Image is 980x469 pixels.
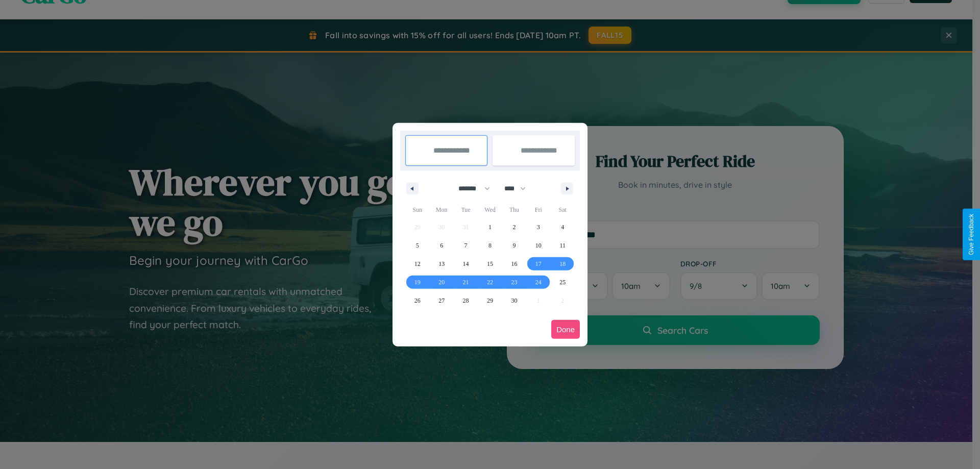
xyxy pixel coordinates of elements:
button: 17 [526,255,550,273]
span: 9 [512,236,516,255]
button: 28 [454,291,478,310]
span: 27 [438,291,445,310]
span: Sat [551,202,575,218]
span: 17 [535,255,542,273]
button: 4 [551,218,575,236]
span: 8 [488,236,492,255]
span: 29 [487,291,493,310]
button: 3 [526,218,550,236]
span: 16 [511,255,517,273]
span: Thu [502,202,526,218]
button: 6 [429,236,453,255]
button: 16 [502,255,526,273]
span: 28 [463,291,469,310]
span: 13 [438,255,445,273]
button: 1 [478,218,502,236]
span: 30 [511,291,517,310]
span: 25 [559,273,566,291]
span: 18 [559,255,566,273]
button: 13 [429,255,453,273]
span: 23 [511,273,517,291]
button: 8 [478,236,502,255]
button: 21 [454,273,478,291]
button: 24 [526,273,550,291]
span: 6 [440,236,443,255]
span: 21 [463,273,469,291]
button: 30 [502,291,526,310]
button: Done [551,320,580,339]
button: 23 [502,273,526,291]
div: Give Feedback [968,214,975,255]
span: 14 [463,255,469,273]
span: Wed [478,202,502,218]
span: 2 [512,218,516,236]
button: 25 [551,273,575,291]
button: 10 [526,236,550,255]
span: Tue [454,202,478,218]
button: 19 [405,273,429,291]
button: 18 [551,255,575,273]
span: 10 [535,236,542,255]
span: 19 [414,273,421,291]
button: 12 [405,255,429,273]
span: Sun [405,202,429,218]
button: 29 [478,291,502,310]
button: 11 [551,236,575,255]
button: 26 [405,291,429,310]
span: 5 [416,236,419,255]
span: 4 [561,218,564,236]
button: 27 [429,291,453,310]
button: 5 [405,236,429,255]
span: Mon [429,202,453,218]
span: 1 [488,218,492,236]
button: 14 [454,255,478,273]
span: 24 [535,273,542,291]
span: 7 [464,236,468,255]
button: 7 [454,236,478,255]
span: 20 [438,273,445,291]
span: 11 [559,236,566,255]
span: 3 [537,218,540,236]
span: 26 [414,291,421,310]
button: 20 [429,273,453,291]
span: 22 [487,273,493,291]
span: 12 [414,255,421,273]
button: 2 [502,218,526,236]
span: Fri [526,202,550,218]
button: 22 [478,273,502,291]
button: 15 [478,255,502,273]
span: 15 [487,255,493,273]
button: 9 [502,236,526,255]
